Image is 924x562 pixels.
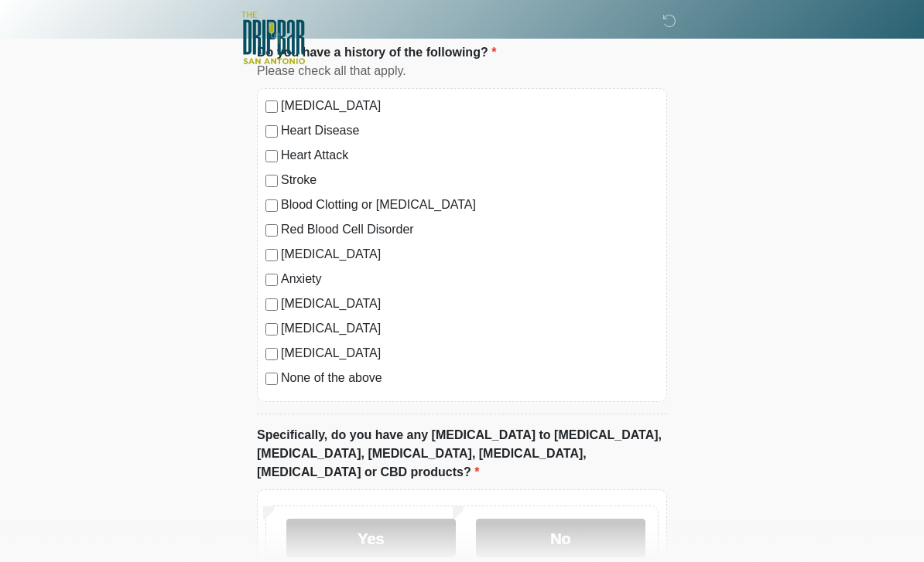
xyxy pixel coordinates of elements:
[281,220,659,239] label: Red Blood Cell Disorder
[265,373,278,385] input: None of the above
[265,323,278,335] input: [MEDICAL_DATA]
[281,369,659,387] label: None of the above
[281,171,659,189] label: Stroke
[281,196,659,214] label: Blood Clotting or [MEDICAL_DATA]
[265,150,278,162] input: Heart Attack
[281,146,659,165] label: Heart Attack
[265,199,278,212] input: Blood Clotting or [MEDICAL_DATA]
[265,100,278,113] input: [MEDICAL_DATA]
[265,224,278,237] input: Red Blood Cell Disorder
[281,344,659,363] label: [MEDICAL_DATA]
[281,270,659,288] label: Anxiety
[265,125,278,138] input: Heart Disease
[281,295,659,313] label: [MEDICAL_DATA]
[286,519,456,557] label: Yes
[281,121,659,140] label: Heart Disease
[265,249,278,261] input: [MEDICAL_DATA]
[281,319,659,338] label: [MEDICAL_DATA]
[281,97,659,115] label: [MEDICAL_DATA]
[265,348,278,360] input: [MEDICAL_DATA]
[281,245,659,264] label: [MEDICAL_DATA]
[257,426,667,482] label: Specifically, do you have any [MEDICAL_DATA] to [MEDICAL_DATA], [MEDICAL_DATA], [MEDICAL_DATA], [...
[476,519,645,557] label: No
[265,298,278,311] input: [MEDICAL_DATA]
[241,12,305,66] img: The DRIPBaR - San Antonio Fossil Creek Logo
[265,175,278,187] input: Stroke
[265,274,278,286] input: Anxiety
